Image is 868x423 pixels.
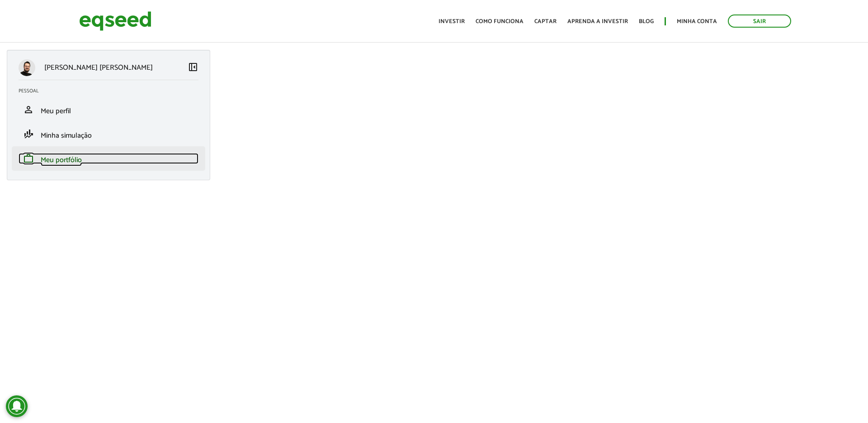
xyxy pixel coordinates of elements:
[12,97,205,122] li: Meu perfil
[12,122,205,146] li: Minha simulação
[79,9,151,33] img: EqSeed
[188,62,198,72] span: left_panel_close
[23,104,34,115] span: person
[12,146,205,171] li: Meu portfólio
[19,88,205,94] h2: Pessoal
[41,105,71,117] span: Meu perfil
[19,153,198,164] a: workMeu portfólio
[567,19,628,24] a: Aprenda a investir
[188,62,198,74] a: Colapsar menu
[44,63,153,72] p: [PERSON_NAME] [PERSON_NAME]
[639,19,654,24] a: Blog
[41,154,82,166] span: Meu portfólio
[23,129,34,139] span: finance_mode
[41,130,92,142] span: Minha simulação
[19,129,198,139] a: finance_modeMinha simulação
[439,19,465,24] a: Investir
[476,19,524,24] a: Como funciona
[23,153,34,164] span: work
[677,19,717,24] a: Minha conta
[728,14,791,28] a: Sair
[19,104,198,115] a: personMeu perfil
[534,19,557,24] a: Captar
